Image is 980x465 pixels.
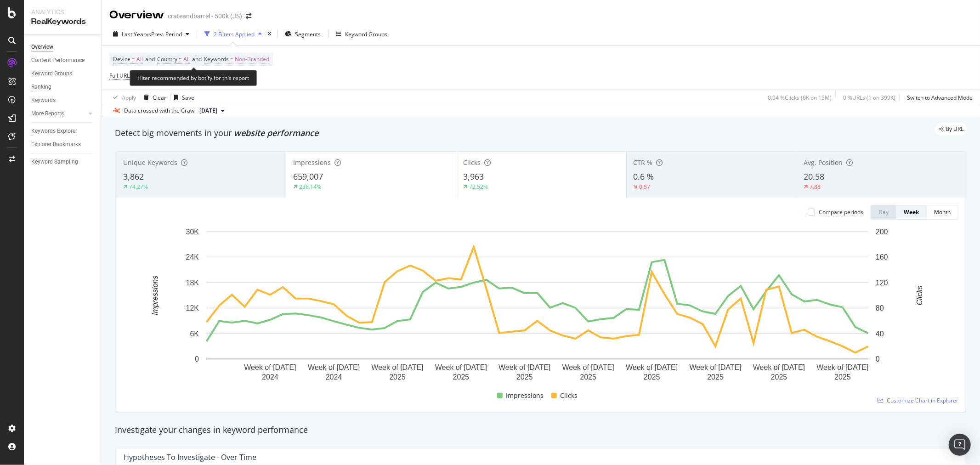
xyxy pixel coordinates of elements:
[876,253,888,261] text: 160
[31,69,95,79] a: Keyword Groups
[136,53,143,66] span: All
[192,55,202,63] span: and
[179,55,182,63] span: =
[186,253,199,261] text: 24K
[562,364,614,372] text: Week of [DATE]
[453,374,470,381] text: 2025
[561,390,578,401] span: Clicks
[170,90,194,105] button: Save
[634,158,653,167] span: CTR %
[123,158,177,167] span: Unique Keywords
[768,94,832,102] div: 0.04 % Clicks ( 6K on 15M )
[31,17,94,27] div: RealKeywords
[949,434,971,456] div: Open Intercom Messenger
[295,30,321,38] span: Segments
[435,364,487,372] text: Week of [DATE]
[332,27,391,41] button: Keyword Groups
[817,364,869,372] text: Week of [DATE]
[186,228,199,236] text: 30K
[246,13,251,19] div: arrow-right-arrow-left
[389,374,406,381] text: 2025
[31,82,95,92] a: Ranking
[644,374,660,381] text: 2025
[690,364,742,372] text: Week of [DATE]
[934,208,951,216] div: Month
[168,11,242,21] div: crateandbarrel - 500k (JS)
[878,397,958,404] a: Customize Chart in Explorer
[810,183,821,191] div: 7.88
[190,330,199,338] text: 6K
[186,279,199,287] text: 18K
[146,30,182,38] span: vs Prev. Period
[506,390,544,401] span: Impressions
[31,109,64,119] div: More Reports
[843,94,895,102] div: 0 % URLs ( 1 on 399K )
[235,53,269,66] span: Non-Branded
[31,140,95,149] a: Explorer Bookmarks
[201,27,266,41] button: 2 Filters Applied
[31,7,94,17] div: Analytics
[946,126,963,132] span: By URL
[871,205,896,220] button: Day
[876,279,888,287] text: 120
[266,29,273,39] div: times
[819,208,863,216] div: Compare periods
[145,55,155,63] span: and
[935,123,967,136] div: legacy label
[887,397,958,404] span: Customize Chart in Explorer
[182,94,194,102] div: Save
[640,183,651,191] div: 0.57
[31,82,51,92] div: Ranking
[31,42,53,52] div: Overview
[753,364,805,372] text: Week of [DATE]
[129,183,148,191] div: 74.27%
[371,364,423,372] text: Week of [DATE]
[903,90,973,105] button: Switch to Advanced Mode
[896,205,927,220] button: Week
[204,55,229,63] span: Keywords
[122,94,136,102] div: Apply
[876,304,884,312] text: 80
[299,183,321,191] div: 236.14%
[122,30,146,38] span: Last Year
[31,126,95,136] a: Keywords Explorer
[109,72,130,79] span: Full URL
[580,374,596,381] text: 2025
[293,158,331,167] span: Impressions
[707,374,724,381] text: 2025
[878,208,889,216] div: Day
[927,205,958,220] button: Month
[876,355,880,363] text: 0
[463,171,484,182] span: 3,963
[804,158,843,167] span: Avg. Position
[31,109,86,119] a: More Reports
[31,157,95,167] a: Keyword Sampling
[262,374,278,381] text: 2024
[463,158,481,167] span: Clicks
[115,424,967,436] div: Investigate your changes in keyword performance
[153,94,166,102] div: Clear
[151,276,159,315] text: Impressions
[31,157,78,167] div: Keyword Sampling
[326,374,342,381] text: 2024
[196,105,228,116] button: [DATE]
[31,69,72,79] div: Keyword Groups
[244,364,296,372] text: Week of [DATE]
[345,30,387,38] div: Keyword Groups
[293,171,323,182] span: 659,007
[157,55,177,63] span: Country
[124,107,196,115] div: Data crossed with the Crawl
[31,42,95,52] a: Overview
[876,330,884,338] text: 40
[123,171,144,182] span: 3,862
[634,171,654,182] span: 0.6 %
[214,30,255,38] div: 2 Filters Applied
[230,55,233,63] span: =
[113,55,130,63] span: Device
[124,227,951,386] svg: A chart.
[109,7,164,23] div: Overview
[907,94,973,102] div: Switch to Advanced Mode
[31,56,95,65] a: Content Performance
[281,27,324,41] button: Segments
